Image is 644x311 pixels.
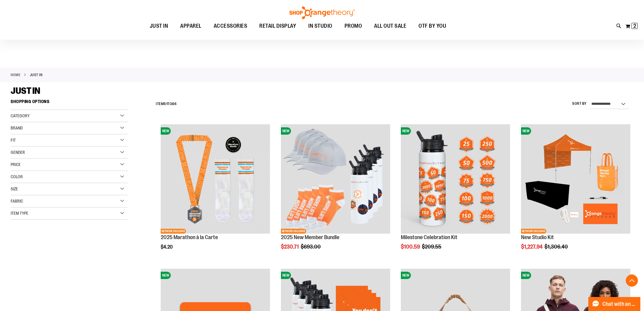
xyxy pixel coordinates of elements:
[374,19,406,33] span: ALL OUT SALE
[11,162,21,167] span: Price
[572,101,587,106] label: Sort By
[626,274,638,287] button: Back To Top
[521,124,630,235] a: New Studio KitNEWNETWORK EXCLUSIVE
[521,229,546,234] span: NETWORK EXCLUSIVE
[521,272,531,279] span: NEW
[11,211,28,216] span: Item Type
[633,23,636,29] span: 2
[11,96,128,110] strong: Shopping Options
[521,124,630,234] img: New Studio Kit
[11,86,40,96] span: JUST IN
[398,121,513,265] div: product
[418,19,446,33] span: OTF BY YOU
[281,234,339,240] a: 2025 New Member Bundle
[289,6,355,19] img: Shop Orangetheory
[11,174,23,179] span: Color
[180,19,201,33] span: APPAREL
[281,127,291,135] span: NEW
[281,124,390,235] a: 2025 New Member BundleNEWNETWORK EXCLUSIVE
[166,102,168,106] span: 1
[11,138,16,143] span: Fit
[422,244,442,250] span: $209.55
[521,244,544,250] span: $1,227.94
[401,124,510,235] a: Milestone Celebration KitNEW
[308,19,332,33] span: IN STUDIO
[259,19,296,33] span: RETAIL DISPLAY
[588,297,641,311] button: Chat with an Expert
[161,124,270,235] a: 2025 Marathon à la CarteNEWNETWORK EXCLUSIVE
[401,127,411,135] span: NEW
[11,199,23,203] span: Fabric
[161,229,186,234] span: NETWORK EXCLUSIVE
[161,244,173,250] span: $4.20
[602,301,637,307] span: Chat with an Expert
[161,234,218,240] a: 2025 Marathon à la Carte
[161,124,270,234] img: 2025 Marathon à la Carte
[345,19,362,33] span: PROMO
[281,272,291,279] span: NEW
[214,19,247,33] span: ACCESSORIES
[156,99,177,109] h2: Items to
[281,244,300,250] span: $230.71
[521,127,531,135] span: NEW
[401,234,457,240] a: Milestone Celebration Kit
[150,19,168,33] span: JUST IN
[30,72,43,78] strong: JUST IN
[158,121,273,265] div: product
[11,72,20,78] a: Home
[11,150,25,155] span: Gender
[161,127,171,135] span: NEW
[11,113,30,118] span: Category
[401,272,411,279] span: NEW
[301,244,322,250] span: $693.00
[11,125,23,130] span: Brand
[544,244,569,250] span: $1,306.40
[278,121,393,265] div: product
[521,234,554,240] a: New Studio Kit
[281,124,390,234] img: 2025 New Member Bundle
[518,121,633,265] div: product
[11,186,18,191] span: Size
[172,102,177,106] span: 86
[401,124,510,234] img: Milestone Celebration Kit
[281,229,306,234] span: NETWORK EXCLUSIVE
[161,272,171,279] span: NEW
[401,244,421,250] span: $100.59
